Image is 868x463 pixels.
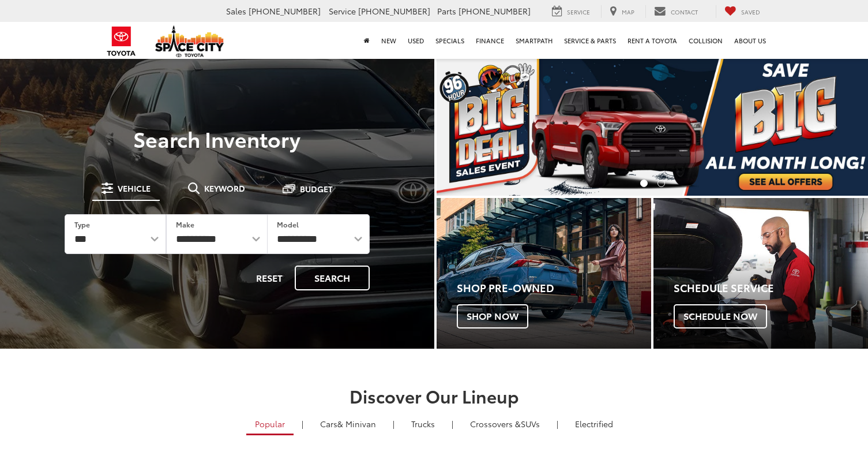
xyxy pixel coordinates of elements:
[437,81,501,173] button: Click to view previous picture.
[567,8,590,16] span: Service
[674,304,767,328] span: Schedule Now
[741,8,760,16] span: Saved
[329,5,356,17] span: Service
[300,185,333,193] span: Budget
[803,81,868,173] button: Click to view next picture.
[48,127,386,150] h3: Search Inventory
[671,8,698,16] span: Contact
[640,180,648,187] li: Go to slide number 1.
[470,22,510,59] a: Finance
[155,25,224,57] img: Space City Toyota
[470,418,521,430] span: Crossovers &
[246,414,294,435] a: Popular
[299,418,306,430] li: |
[375,22,402,59] a: New
[674,282,868,294] h4: Schedule Service
[277,219,299,229] label: Model
[249,5,321,17] span: [PHONE_NUMBER]
[601,5,643,18] a: Map
[74,219,90,229] label: Type
[358,22,375,59] a: Home
[457,304,528,328] span: Shop Now
[311,414,385,434] a: Cars
[683,22,728,59] a: Collision
[645,5,707,18] a: Contact
[28,386,841,405] h2: Discover Our Lineup
[100,23,143,60] img: Toyota
[449,418,456,430] li: |
[437,5,456,17] span: Parts
[653,198,868,349] a: Schedule Service Schedule Now
[566,414,622,434] a: Electrified
[337,418,376,430] span: & Minivan
[558,22,622,59] a: Service & Parts
[461,414,548,434] a: SUVs
[543,5,599,18] a: Service
[430,22,470,59] a: Specials
[622,22,683,59] a: Rent a Toyota
[403,414,444,434] a: Trucks
[554,418,561,430] li: |
[622,8,634,16] span: Map
[728,22,772,59] a: About Us
[437,198,651,349] a: Shop Pre-Owned Shop Now
[358,5,430,17] span: [PHONE_NUMBER]
[653,198,868,349] div: Toyota
[657,180,665,187] li: Go to slide number 2.
[118,184,151,192] span: Vehicle
[716,5,769,18] a: My Saved Vehicles
[226,5,246,17] span: Sales
[204,184,245,192] span: Keyword
[402,22,430,59] a: Used
[390,418,397,430] li: |
[295,266,370,290] button: Search
[246,266,292,290] button: Reset
[176,219,194,229] label: Make
[459,5,531,17] span: [PHONE_NUMBER]
[457,282,651,294] h4: Shop Pre-Owned
[437,198,651,349] div: Toyota
[510,22,558,59] a: SmartPath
